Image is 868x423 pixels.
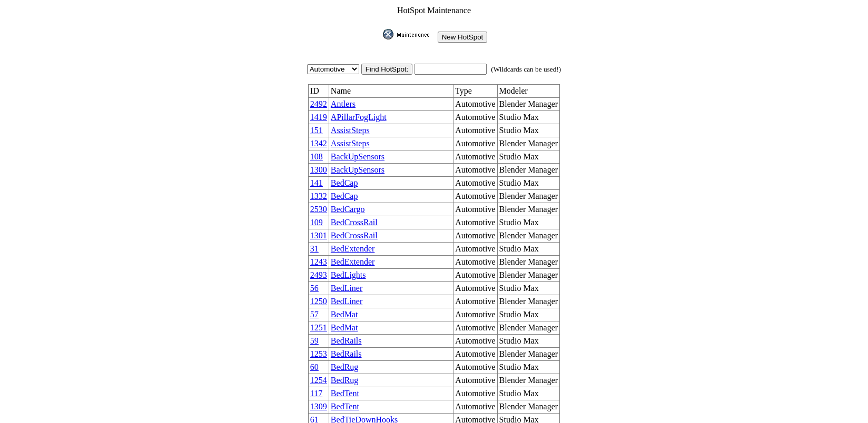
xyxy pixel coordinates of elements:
td: Blender Manager [497,98,560,111]
td: Studio Max [497,124,560,137]
a: 1332 [310,192,327,200]
td: ID [308,85,329,98]
a: 1250 [310,297,327,306]
td: Automotive [453,98,497,111]
input: New HotSpot [438,32,488,43]
td: Automotive [453,216,497,229]
a: AssistSteps [331,126,370,135]
a: 31 [310,244,319,253]
a: BedTent [331,389,359,398]
td: Studio Max [497,308,560,321]
td: Automotive [453,164,497,177]
a: Antlers [331,99,356,108]
td: Blender Manager [497,295,560,308]
a: BedExtender [331,257,375,266]
td: Automotive [453,374,497,387]
td: Automotive [453,335,497,348]
td: Blender Manager [497,229,560,243]
td: Blender Manager [497,269,560,282]
input: Find HotSpot: [361,64,413,75]
a: 151 [310,126,323,135]
a: BedRug [331,362,358,371]
a: 1301 [310,231,327,240]
td: Blender Manager [497,256,560,269]
a: 1251 [310,323,327,332]
td: Automotive [453,243,497,256]
a: 1254 [310,376,327,385]
a: BackUpSensors [331,165,384,174]
td: Blender Manager [497,137,560,150]
a: BedRug [331,376,358,385]
a: 56 [310,284,319,293]
td: Automotive [453,269,497,282]
a: 1419 [310,113,327,122]
td: Automotive [453,111,497,124]
td: Studio Max [497,387,560,400]
td: Automotive [453,190,497,203]
td: Studio Max [497,216,560,229]
a: BedExtender [331,244,375,253]
a: 59 [310,336,319,345]
a: 1309 [310,402,327,411]
a: BedCrossRail [331,218,378,227]
td: Studio Max [497,150,560,164]
a: BackUpSensors [331,152,384,161]
td: Automotive [453,256,497,269]
a: BedCap [331,178,358,187]
a: BedTent [331,402,359,411]
td: Studio Max [497,111,560,124]
td: HotSpot Maintenance [307,5,562,16]
td: Studio Max [497,243,560,256]
td: Blender Manager [497,164,560,177]
td: Blender Manager [497,190,560,203]
a: BedLights [331,270,366,279]
img: maint.gif [383,29,436,39]
a: 1300 [310,165,327,174]
td: Modeler [497,85,560,98]
a: BedRails [331,349,362,358]
a: BedCrossRail [331,231,378,240]
a: 117 [310,389,322,398]
a: 1253 [310,349,327,358]
a: 1342 [310,139,327,148]
td: Name [329,85,453,98]
td: Automotive [453,321,497,335]
td: Automotive [453,387,497,400]
td: Automotive [453,282,497,295]
td: Automotive [453,348,497,361]
a: 60 [310,362,319,371]
a: 1243 [310,257,327,266]
td: Automotive [453,400,497,414]
td: Automotive [453,203,497,216]
a: 2492 [310,99,327,108]
small: (Wildcards can be used!) [491,65,561,73]
td: Automotive [453,229,497,243]
td: Blender Manager [497,321,560,335]
a: BedMat [331,310,358,319]
a: 141 [310,178,323,187]
td: Automotive [453,137,497,150]
td: Blender Manager [497,374,560,387]
a: BedMat [331,323,358,332]
td: Automotive [453,177,497,190]
a: 109 [310,218,323,227]
a: BedCap [331,192,358,200]
a: 108 [310,152,323,161]
td: Automotive [453,150,497,164]
td: Studio Max [497,361,560,374]
a: BedCargo [331,205,365,214]
td: Automotive [453,295,497,308]
td: Automotive [453,361,497,374]
a: 2530 [310,205,327,214]
a: 57 [310,310,319,319]
td: Blender Manager [497,203,560,216]
td: Studio Max [497,335,560,348]
td: Blender Manager [497,400,560,414]
a: BedLiner [331,284,362,293]
a: BedRails [331,336,362,345]
td: Studio Max [497,177,560,190]
a: APillarFogLight [331,113,387,122]
a: AssistSteps [331,139,370,148]
td: Type [453,85,497,98]
td: Automotive [453,124,497,137]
